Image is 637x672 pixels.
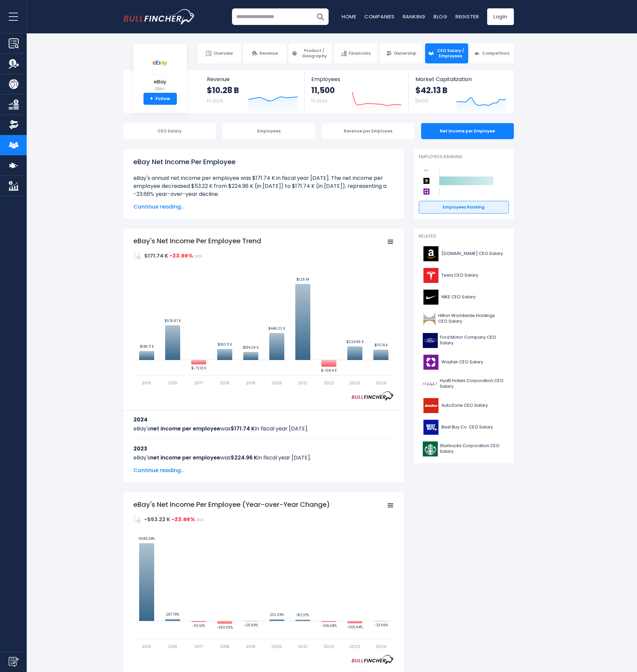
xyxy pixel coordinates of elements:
span: 2024 [196,518,204,522]
tspan: 182.37% [296,613,309,618]
a: Register [455,13,479,20]
text: $1.26 M [296,277,309,282]
tspan: eBay's Net Income Per Employee Trend [133,236,261,246]
a: Tesla CEO Salary [419,266,509,285]
svg: eBay's Net Income Per Employee Trend [133,236,394,386]
small: [DATE] [415,98,428,104]
div: Net Income per Employee [421,123,514,139]
span: Tesla CEO Salary [441,273,478,278]
span: Employees [311,76,402,82]
text: 2022 [323,643,334,650]
text: $-109.4 K [321,368,337,373]
text: $224.96 K [346,339,364,344]
a: [DOMAIN_NAME] CEO Salary [419,245,509,263]
a: Home [342,13,356,20]
a: Companies [364,13,395,20]
text: 2015 [142,643,151,650]
span: Financials [349,51,371,56]
text: 2021 [298,643,307,650]
text: 2019 [246,380,255,386]
a: Ranking [403,13,425,20]
a: Go to homepage [123,9,195,24]
img: AZO logo [423,398,439,413]
text: 2018 [220,643,229,650]
a: Hilton Worldwide Holdings CEO Salary [419,310,509,328]
img: bullfincher logo [123,9,195,24]
h3: 2024 [133,415,394,424]
text: 2023 [349,380,360,386]
li: eBay's annual net income per employee was $171.74 K in fiscal year [DATE]. The net income per emp... [133,174,394,198]
div: CEO Salary [123,123,216,139]
div: Employees [223,123,315,139]
strong: -23.66% [170,252,193,260]
text: 2018 [220,380,229,386]
a: Ownership [380,43,423,63]
img: Ownership [9,120,19,130]
span: eBay [148,79,172,85]
p: Employees Ranking [419,154,509,160]
a: +Follow [143,93,177,105]
text: 2022 [323,380,334,386]
strong: $10.28 B [207,85,239,95]
a: Competitors [470,43,514,63]
text: $148.71 K [139,344,154,349]
strong: + [150,96,153,102]
p: eBay's was in fiscal year [DATE]. [133,425,394,433]
h1: eBay Net Income Per Employee [133,157,394,167]
span: [DOMAIN_NAME] CEO Salary [441,251,503,257]
a: Login [487,8,514,25]
tspan: -112.51% [192,623,205,628]
a: Financials [334,43,377,63]
img: NKE logo [423,290,439,305]
b: net income per employee [150,425,220,432]
text: $446.22 K [268,326,286,331]
text: 2016 [168,380,177,386]
h3: 2023 [133,444,394,453]
tspan: -25.69% [244,623,258,628]
a: Wayfair CEO Salary [419,353,509,371]
tspan: 11085.34% [138,536,154,541]
text: 2015 [142,380,151,386]
span: Revenue [260,51,278,56]
tspan: -350.55% [216,625,233,630]
span: Starbucks Corporation CEO Salary [440,443,505,454]
text: 2016 [168,643,177,650]
a: Employees 11,500 FY 2024 [305,70,408,113]
text: 2020 [271,380,282,386]
tspan: eBay's Net Income Per Employee (Year-over-Year Change) [133,500,330,509]
strong: -23.66% [172,516,195,523]
span: Product / Geography [299,48,329,58]
img: H logo [423,376,438,391]
span: Continue reading... [133,466,394,474]
img: NetIncomePerEmployee.svg [133,252,141,260]
strong: $171.74 K [144,252,168,260]
a: Revenue [243,43,286,63]
span: Ownership [394,51,416,56]
span: AutoZone CEO Salary [441,403,488,408]
text: 2017 [194,380,203,386]
img: F logo [423,333,438,348]
text: $171.74 K [374,343,388,348]
a: Revenue $10.28 B FY 2024 [200,70,305,113]
span: Ford Motor Company CEO Salary [440,335,505,346]
svg: eBay's Net Income Per Employee (Year-over-Year Change) [133,500,394,650]
text: 2017 [194,643,203,650]
a: NIKE CEO Salary [419,288,509,306]
small: FY 2024 [311,98,327,104]
small: EBAY [148,86,172,92]
img: NetIncomePerEmployee.svg [133,515,141,523]
img: HLT logo [423,311,436,326]
span: 2024 [194,255,202,258]
text: 2024 [375,643,386,650]
text: $576.67 K [165,318,181,323]
span: NIKE CEO Salary [441,294,475,300]
a: Ford Motor Company CEO Salary [419,331,509,350]
strong: -$53.22 K [144,516,170,523]
img: W logo [423,355,439,370]
text: $134.29 K [243,345,259,350]
text: 2024 [375,380,386,386]
p: eBay's was in fiscal year [DATE]. [133,454,394,462]
tspan: 287.79% [166,612,179,617]
strong: 11,500 [311,85,335,95]
text: $-72.13 K [191,366,206,371]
